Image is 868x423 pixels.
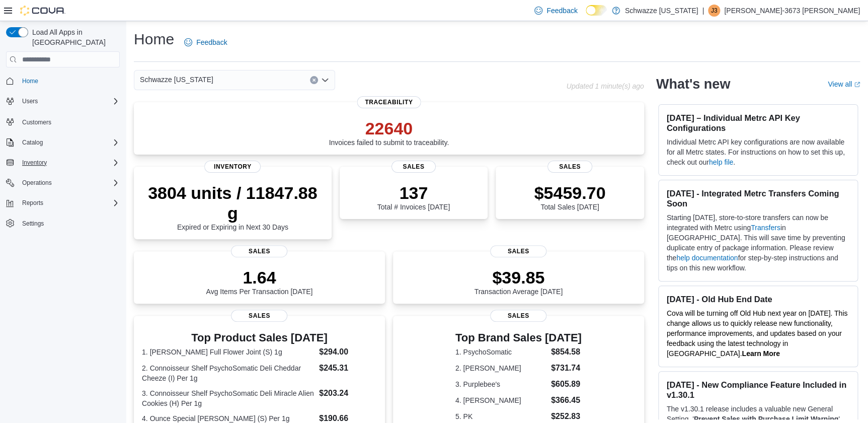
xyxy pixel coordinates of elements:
[18,177,56,189] button: Operations
[18,116,55,128] a: Customers
[709,158,733,166] a: help file
[551,410,582,422] dd: $252.83
[534,183,605,211] div: Total Sales [DATE]
[22,199,43,207] span: Reports
[142,388,315,408] dt: 3. Connoisseur Shelf PsychoSomatic Deli Miracle Alien Cookies (H) Per 1g
[828,80,860,88] a: View allExternal link
[319,387,377,399] dd: $203.24
[206,267,312,288] p: 1.64
[586,16,586,16] span: Dark Mode
[2,74,124,88] button: Home
[667,137,849,167] p: Individual Metrc API key configurations are now available for all Metrc states. For instructions ...
[357,96,421,108] span: Traceability
[474,267,563,288] p: $39.85
[22,220,44,228] span: Settings
[196,37,227,47] span: Feedback
[546,6,577,16] span: Feedback
[455,379,547,389] dt: 3. Purplebee's
[551,362,582,374] dd: $731.74
[28,27,120,47] span: Load All Apps in [GEOGRAPHIC_DATA]
[18,197,47,209] button: Reports
[18,218,48,230] a: Settings
[18,75,42,87] a: Home
[455,395,547,405] dt: 4. [PERSON_NAME]
[667,309,848,358] span: Cova will be turning off Old Hub next year on [DATE]. This change allows us to quickly release ne...
[329,118,449,138] p: 22640
[20,6,65,16] img: Cova
[142,363,315,383] dt: 2. Connoisseur Shelf PsychoSomatic Deli Cheddar Cheeze (I) Per 1g
[134,29,174,49] h1: Home
[702,5,704,17] p: |
[2,216,124,231] button: Settings
[22,118,51,126] span: Customers
[2,94,124,108] button: Users
[377,183,450,203] p: 137
[2,176,124,190] button: Operations
[530,1,581,21] a: Feedback
[455,332,582,344] h3: Top Brand Sales [DATE]
[2,196,124,210] button: Reports
[2,156,124,170] button: Inventory
[391,161,436,173] span: Sales
[742,349,779,358] a: Learn More
[180,32,231,52] a: Feedback
[751,224,780,232] a: Transfers
[667,380,849,400] h3: [DATE] - New Compliance Feature Included in v1.30.1
[18,95,42,107] button: Users
[206,267,312,296] div: Avg Items Per Transaction [DATE]
[551,346,582,358] dd: $854.58
[566,82,644,90] p: Updated 1 minute(s) ago
[18,217,120,230] span: Settings
[142,332,377,344] h3: Top Product Sales [DATE]
[321,76,329,84] button: Open list of options
[724,5,860,17] p: [PERSON_NAME]-3673 [PERSON_NAME]
[551,394,582,406] dd: $366.45
[490,245,546,257] span: Sales
[455,363,547,373] dt: 2. [PERSON_NAME]
[656,76,730,92] h2: What's new
[204,161,261,173] span: Inventory
[2,114,124,129] button: Customers
[18,136,47,149] button: Catalog
[231,245,287,257] span: Sales
[18,157,120,169] span: Inventory
[694,415,838,423] strong: Prevent Sales with Purchase Limit Warning
[534,183,605,203] p: $5459.70
[329,118,449,147] div: Invoices failed to submit to traceability.
[377,183,450,211] div: Total # Invoices [DATE]
[22,138,43,147] span: Catalog
[6,69,120,257] nav: Complex example
[142,183,324,223] p: 3804 units / 11847.88 g
[22,179,52,187] span: Operations
[708,5,720,17] div: John-3673 Montoya
[18,177,120,189] span: Operations
[18,95,120,107] span: Users
[667,213,849,273] p: Starting [DATE], store-to-store transfers can now be integrated with Metrc using in [GEOGRAPHIC_D...
[490,310,546,322] span: Sales
[18,136,120,149] span: Catalog
[625,5,698,17] p: Schwazze [US_STATE]
[142,183,324,231] div: Expired or Expiring in Next 30 Days
[547,161,592,173] span: Sales
[319,362,377,374] dd: $245.31
[310,76,318,84] button: Clear input
[455,347,547,357] dt: 1. PsychoSomatic
[551,378,582,390] dd: $605.89
[18,75,120,87] span: Home
[711,5,718,17] span: J3
[18,157,51,169] button: Inventory
[22,77,38,85] span: Home
[231,310,287,322] span: Sales
[142,347,315,357] dt: 1. [PERSON_NAME] Full Flower Joint (S) 1g
[140,74,213,86] span: Schwazze [US_STATE]
[586,5,607,16] input: Dark Mode
[676,254,738,262] a: help documentation
[22,159,47,167] span: Inventory
[667,113,849,133] h3: [DATE] – Individual Metrc API Key Configurations
[455,411,547,421] dt: 5. PK
[22,97,38,105] span: Users
[18,115,120,128] span: Customers
[854,82,860,88] svg: External link
[2,135,124,150] button: Catalog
